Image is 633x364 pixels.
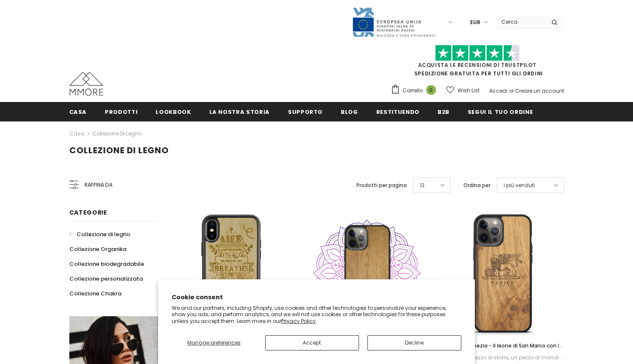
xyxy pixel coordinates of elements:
[69,271,143,286] a: Collezione personalizzata
[420,181,425,190] span: 12
[265,335,359,350] button: Accept
[69,72,103,96] img: Casi MMORE
[69,245,126,253] span: Collezione Organika
[156,102,191,121] a: Lookbook
[209,102,270,121] a: La nostra storia
[352,18,436,25] a: Javni Razpis
[69,286,121,301] a: Collezione Chakra
[69,108,87,116] span: Casa
[443,342,563,358] span: Il caso di Venezia - Il leone di San Marco con la scritta
[496,16,545,28] input: Search Site
[441,341,564,350] a: Il caso di Venezia - Il leone di San Marco con la scritta
[515,87,564,94] a: Creare un account
[391,84,440,97] a: Carrello 0
[69,227,130,242] a: Collezione di legno
[356,181,407,190] label: Prodotti per pagina
[281,317,316,325] a: Privacy Policy
[438,102,449,121] a: B2B
[418,61,537,69] a: Acquista le recensioni di TrustPilot
[187,339,241,346] span: Manage preferences
[458,86,480,95] span: Wish List
[105,108,137,116] span: Prodotti
[403,86,423,95] span: Carrello
[468,108,533,116] span: Segui il tuo ordine
[69,208,107,217] span: Categorie
[341,108,358,116] span: Blog
[504,181,535,190] span: I più venduti
[376,102,419,121] a: Restituendo
[509,87,514,94] span: or
[435,45,520,61] img: Fidati di Pilot Stars
[172,293,461,302] h2: Cookie consent
[446,83,480,98] a: Wish List
[352,7,436,38] img: Javni Razpis
[69,275,143,283] span: Collezione personalizzata
[489,87,507,94] a: Accedi
[288,102,323,121] a: supporto
[69,256,144,271] a: Collezione biodegradabile
[172,335,256,350] button: Manage preferences
[438,108,449,116] span: B2B
[468,102,533,121] a: Segui il tuo ordine
[85,180,112,190] span: Raffina da
[69,260,144,268] span: Collezione biodegradabile
[69,242,126,256] a: Collezione Organika
[341,102,358,121] a: Blog
[92,130,142,137] a: Collezione di legno
[77,230,130,238] span: Collezione di legno
[69,102,87,121] a: Casa
[172,305,461,325] p: We and our partners, including Shopify, use cookies and other technologies to personalize your ex...
[105,102,137,121] a: Prodotti
[69,144,169,156] span: Collezione di legno
[288,108,323,116] span: supporto
[376,108,419,116] span: Restituendo
[69,129,84,139] a: Casa
[156,108,191,116] span: Lookbook
[463,181,491,190] label: Ordina per
[391,49,564,77] span: SPEDIZIONE GRATUITA PER TUTTI GLI ORDINI
[69,290,121,298] span: Collezione Chakra
[441,353,564,362] div: Possiedi un pezzo di storia, un pezzo di mondi ...
[426,85,436,95] span: 0
[470,18,480,27] span: EUR
[209,108,270,116] span: La nostra storia
[367,335,461,350] button: Decline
